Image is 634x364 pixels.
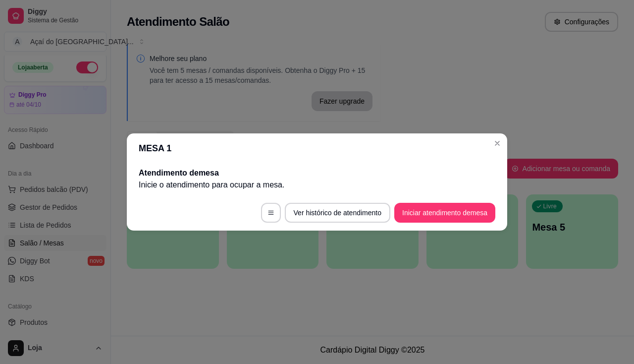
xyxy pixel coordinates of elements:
h2: Atendimento de mesa [139,167,495,179]
p: Inicie o atendimento para ocupar a mesa . [139,179,495,191]
button: Ver histórico de atendimento [285,203,390,223]
button: Iniciar atendimento demesa [394,203,495,223]
header: MESA 1 [127,133,507,163]
button: Close [489,135,505,151]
